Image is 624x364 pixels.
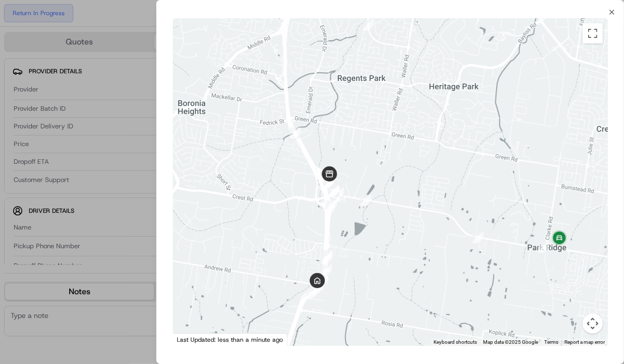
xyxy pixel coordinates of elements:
[175,333,209,346] img: Google
[483,339,538,345] span: Map data ©2025 Google
[321,265,332,276] div: 15
[306,288,317,299] div: 18
[360,195,371,206] div: 26
[544,339,558,345] a: Terms
[328,186,339,197] div: 23
[175,333,209,346] a: Open this area in Google Maps (opens a new window)
[538,242,549,253] div: 28
[321,250,332,261] div: 16
[583,313,603,334] button: Map camera controls
[564,339,605,345] a: Report a map error
[321,252,332,263] div: 19
[363,19,374,30] div: 1
[434,339,477,346] button: Keyboard shortcuts
[290,127,301,139] div: 8
[472,232,484,243] div: 27
[173,333,287,346] div: Last Updated: less than a minute ago
[323,177,334,188] div: 25
[583,23,603,43] button: Toggle fullscreen view
[326,200,337,211] div: 11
